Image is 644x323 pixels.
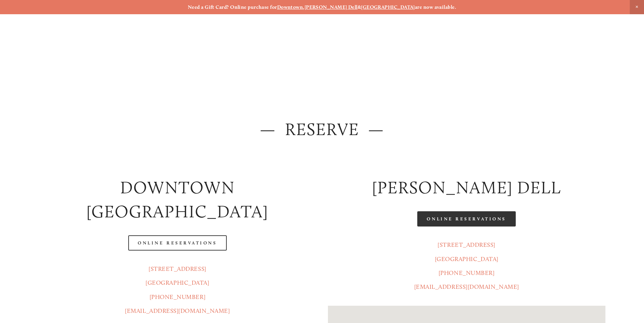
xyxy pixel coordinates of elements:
a: [GEOGRAPHIC_DATA] [146,279,209,286]
a: [PHONE_NUMBER] [439,269,495,277]
h2: Downtown [GEOGRAPHIC_DATA] [39,176,316,224]
a: [STREET_ADDRESS] [149,265,206,273]
strong: & [358,4,361,10]
a: [EMAIL_ADDRESS][DOMAIN_NAME] [125,307,230,315]
strong: Need a Gift Card? Online purchase for [188,4,277,10]
a: [PERSON_NAME] Dell [305,4,358,10]
a: [PHONE_NUMBER] [150,293,206,301]
a: Online Reservations [128,235,226,251]
h2: — Reserve — [39,117,605,142]
h2: [PERSON_NAME] DELL [328,176,605,200]
a: [STREET_ADDRESS] [438,241,495,249]
strong: , [303,4,304,10]
strong: are now available. [415,4,456,10]
a: [GEOGRAPHIC_DATA] [435,255,498,263]
a: Online Reservations [417,211,515,227]
a: [EMAIL_ADDRESS][DOMAIN_NAME] [414,283,519,290]
a: [GEOGRAPHIC_DATA] [361,4,415,10]
a: Downtown [277,4,303,10]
